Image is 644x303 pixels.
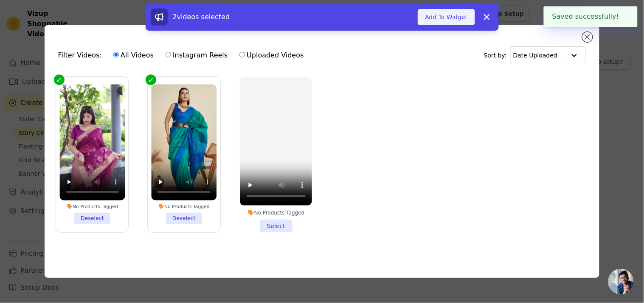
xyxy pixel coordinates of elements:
button: Close modal [582,32,593,42]
label: Uploaded Videos [239,50,304,61]
div: Filter Videos: [58,46,309,65]
div: Sort by: [484,46,586,64]
div: No Products Tagged [59,204,125,210]
button: Add To Widget [418,9,475,25]
div: Open chat [608,269,634,294]
span: 2 videos selected [173,13,230,21]
label: Instagram Reels [165,50,228,61]
div: No Products Tagged [240,209,312,216]
div: No Products Tagged [152,204,217,210]
button: Close [619,11,629,22]
div: Saved successfully! [544,6,638,27]
label: All Videos [113,50,154,61]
